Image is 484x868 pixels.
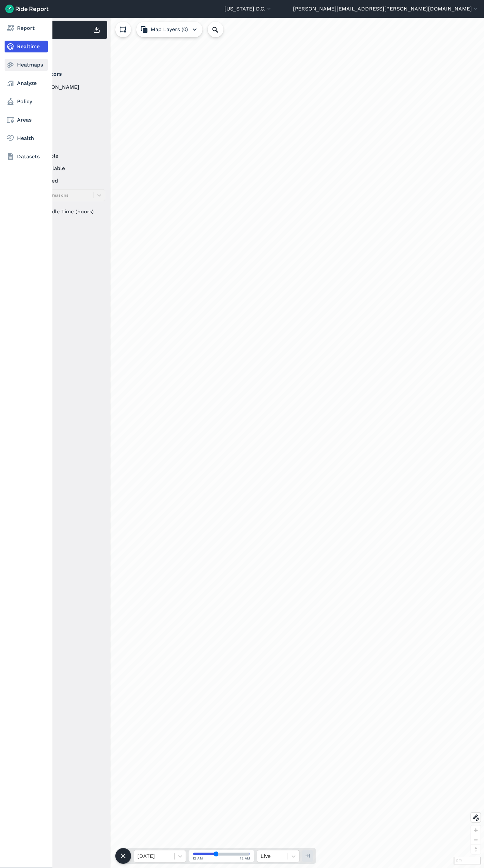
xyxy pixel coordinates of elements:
a: Analyze [5,77,48,89]
label: Veo [27,121,105,128]
button: Map Layers (0) [136,22,203,37]
a: Health [5,132,48,144]
button: [US_STATE] D.C. [224,5,272,13]
span: 12 AM [193,856,203,861]
a: Datasets [5,151,48,163]
input: Search Location or Vehicles [208,22,234,37]
label: Spin [27,108,105,116]
summary: Operators [27,65,104,83]
a: Heatmaps [5,59,48,71]
label: Lime [27,96,105,104]
label: reserved [27,177,105,185]
a: Areas [5,114,48,126]
div: Idle Time (hours) [27,206,105,218]
label: unavailable [27,164,105,172]
div: loading [21,18,484,868]
span: 12 AM [240,856,251,861]
a: Report [5,22,48,34]
a: Policy [5,96,48,107]
label: [PERSON_NAME] [27,83,105,91]
summary: Status [27,134,104,152]
a: Realtime [5,41,48,52]
img: Ride Report [5,5,48,13]
div: Filter [24,42,107,62]
label: available [27,152,105,160]
button: [PERSON_NAME][EMAIL_ADDRESS][PERSON_NAME][DOMAIN_NAME] [293,5,479,13]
